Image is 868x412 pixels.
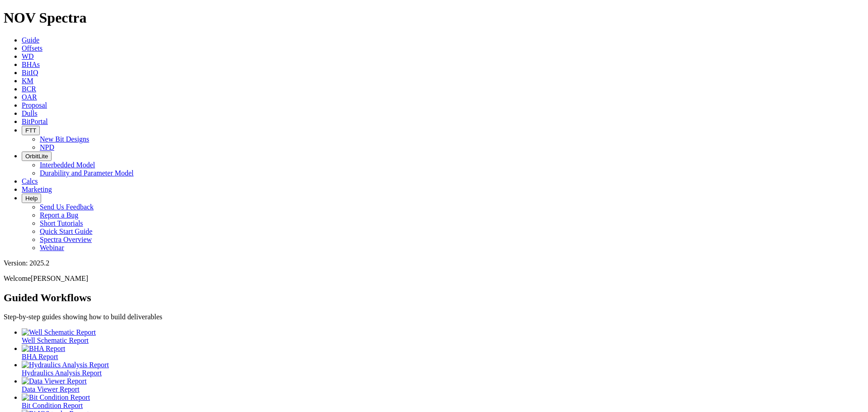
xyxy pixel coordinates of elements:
button: OrbitLite [22,152,52,161]
span: Bit Condition Report [22,402,83,409]
img: Bit Condition Report [22,393,90,402]
a: Dulls [22,109,38,117]
a: KM [22,77,33,85]
a: BCR [22,85,36,93]
span: [PERSON_NAME] [31,275,88,282]
a: Well Schematic Report Well Schematic Report [22,328,864,344]
a: Offsets [22,44,42,52]
img: Well Schematic Report [22,328,96,336]
a: Data Viewer Report Data Viewer Report [22,377,864,393]
span: BHA Report [22,353,58,360]
h2: Guided Workflows [4,292,864,304]
img: Hydraulics Analysis Report [22,361,109,369]
a: NPD [40,143,54,151]
a: Send Us Feedback [40,203,94,211]
h1: NOV Spectra [4,9,864,26]
span: FTT [25,127,36,134]
a: WD [22,52,34,60]
a: Report a Bug [40,211,78,219]
img: BHA Report [22,345,65,353]
img: Data Viewer Report [22,377,87,385]
a: BHAs [22,61,40,68]
span: Help [25,195,38,202]
a: Hydraulics Analysis Report Hydraulics Analysis Report [22,361,864,377]
a: Calcs [22,177,38,185]
a: Marketing [22,185,52,193]
a: Webinar [40,244,64,251]
a: Spectra Overview [40,236,92,243]
div: Version: 2025.2 [4,259,864,267]
a: Short Tutorials [40,219,83,227]
span: Well Schematic Report [22,336,89,344]
a: Quick Start Guide [40,227,92,235]
a: Durability and Parameter Model [40,169,134,177]
a: BitIQ [22,69,38,76]
a: Proposal [22,101,47,109]
a: BitPortal [22,118,48,125]
span: Data Viewer Report [22,385,80,393]
a: OAR [22,93,37,101]
span: OrbitLite [25,153,48,160]
a: Interbedded Model [40,161,95,169]
a: New Bit Designs [40,135,89,143]
button: FTT [22,126,40,135]
button: Help [22,194,41,203]
p: Welcome [4,275,864,283]
a: Bit Condition Report Bit Condition Report [22,393,864,409]
span: Hydraulics Analysis Report [22,369,102,377]
a: BHA Report BHA Report [22,345,864,360]
a: Guide [22,36,39,44]
p: Step-by-step guides showing how to build deliverables [4,313,864,321]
